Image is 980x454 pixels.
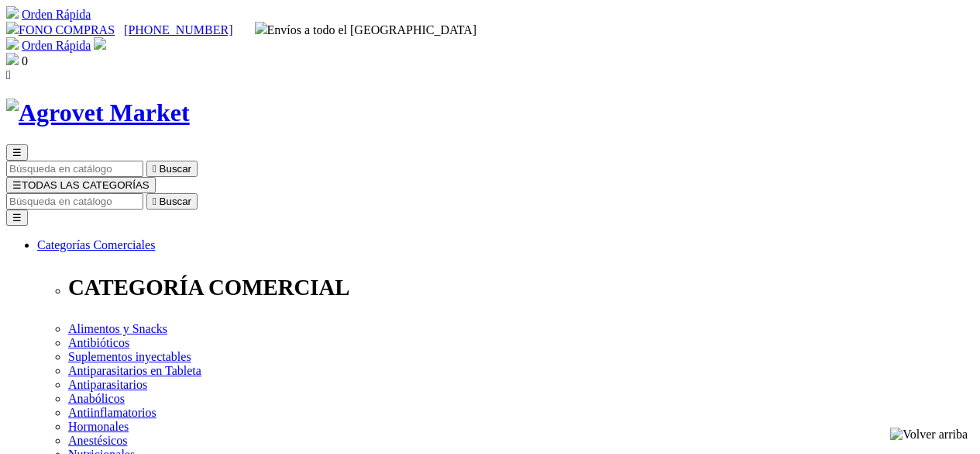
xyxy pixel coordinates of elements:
i:  [6,68,11,81]
p: CATEGORÍA COMERCIAL [68,275,974,300]
img: Volver arriba [890,428,968,442]
a: Anabólicos [68,392,125,405]
span: ☰ [12,147,22,158]
a: Anestésicos [68,434,127,447]
span: Buscar [160,163,191,175]
span: 0 [22,54,28,68]
button:  Buscar [146,193,198,210]
button: ☰ [6,144,28,161]
span: Buscar [160,196,191,207]
a: Hormonales [68,420,129,433]
i:  [153,163,156,175]
span: ☰ [12,179,22,191]
img: shopping-cart.svg [6,37,19,50]
img: shopping-cart.svg [6,6,19,19]
input: Buscar [6,161,143,177]
a: Antibióticos [68,336,129,349]
a: Antiinflamatorios [68,406,156,419]
a: Categorías Comerciales [37,238,155,251]
a: Antiparasitarios en Tableta [68,364,201,377]
i:  [153,196,156,207]
input: Buscar [6,193,143,210]
span: Envíos a todo el [GEOGRAPHIC_DATA] [255,23,477,36]
img: delivery-truck.svg [255,22,267,34]
a: FONO COMPRAS [6,23,115,36]
a: Antiparasitarios [68,378,147,391]
a: Orden Rápida [22,8,91,21]
a: [PHONE_NUMBER] [124,23,232,36]
button: ☰ [6,210,28,226]
img: phone.svg [6,22,19,34]
img: user.svg [94,37,106,50]
img: shopping-bag.svg [6,53,19,65]
img: Agrovet Market [6,99,190,127]
a: Suplementos inyectables [68,350,191,363]
button: ☰TODAS LAS CATEGORÍAS [6,177,156,193]
button:  Buscar [146,161,198,177]
a: Alimentos y Snacks [68,322,167,335]
a: Orden Rápida [22,39,91,52]
a: Acceda a su cuenta de cliente [94,39,106,52]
